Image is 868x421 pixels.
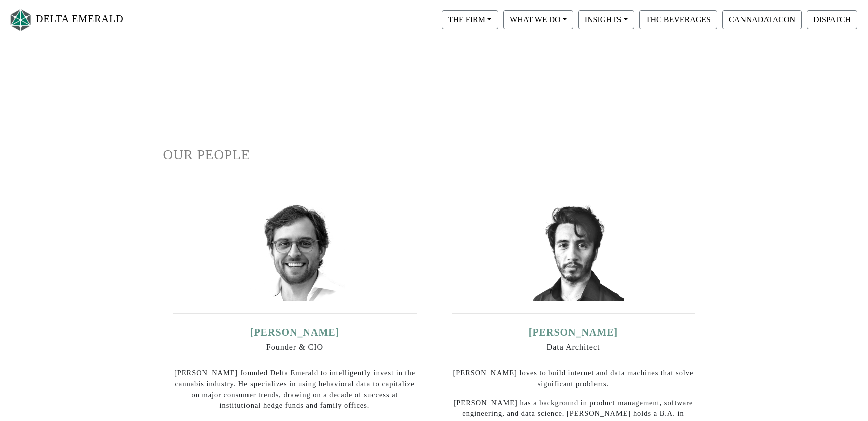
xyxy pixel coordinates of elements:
[503,10,573,29] button: WHAT WE DO
[250,327,340,338] a: [PERSON_NAME]
[637,15,720,23] a: THC BEVERAGES
[578,10,634,29] button: INSIGHTS
[173,342,417,352] h6: Founder & CIO
[452,342,695,352] h6: Data Architect
[452,368,695,389] p: [PERSON_NAME] loves to build internet and data machines that solve significant problems.
[529,327,618,338] a: [PERSON_NAME]
[720,15,804,23] a: CANNADATACON
[523,201,624,301] img: david
[173,368,417,411] p: [PERSON_NAME] founded Delta Emerald to intelligently invest in the cannabis industry. He speciali...
[244,201,345,301] img: ian
[442,10,498,29] button: THE FIRM
[8,4,124,36] a: DELTA EMERALD
[163,147,705,163] h1: OUR PEOPLE
[807,10,857,29] button: DISPATCH
[639,10,717,29] button: THC BEVERAGES
[804,15,860,23] a: DISPATCH
[722,10,802,29] button: CANNADATACON
[8,7,33,33] img: Logo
